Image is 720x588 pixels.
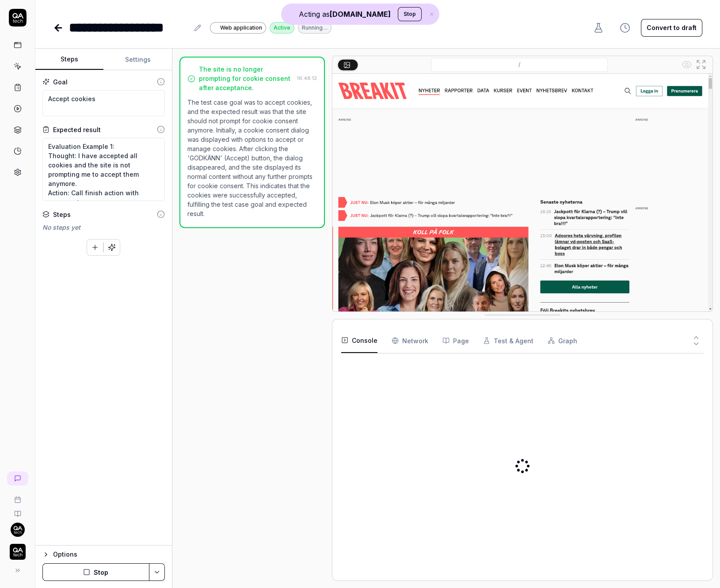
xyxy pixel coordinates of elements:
[53,210,71,219] div: Steps
[680,57,694,72] button: Show all interative elements
[11,523,25,537] img: 7ccf6c19-61ad-4a6c-8811-018b02a1b829.jpg
[10,544,26,560] img: Demo Logo
[42,563,149,581] button: Stop
[548,328,577,353] button: Graph
[398,7,422,21] button: Stop
[35,49,103,70] button: Steps
[53,77,68,87] div: Goal
[332,74,712,311] img: Screenshot
[4,489,31,503] a: Book a call with us
[199,64,293,92] div: The site is no longer prompting for cookie consent after acceptance.
[7,471,28,486] a: New conversation
[42,549,165,560] button: Options
[694,57,708,72] button: Open in full screen
[297,75,317,81] time: 16:48:12
[298,22,331,34] div: Running…
[270,22,294,34] div: Active
[483,328,533,353] button: Test & Agent
[187,98,317,218] p: The test case goal was to accept cookies, and the expected result was that the site should not pr...
[341,328,377,353] button: Console
[103,49,171,70] button: Settings
[392,328,428,353] button: Network
[210,22,266,34] a: Web application
[442,328,469,353] button: Page
[4,503,31,517] a: Documentation
[220,24,262,32] span: Web application
[4,537,31,561] button: Demo Logo
[53,125,101,134] div: Expected result
[53,549,165,560] div: Options
[614,19,636,37] button: View version history
[42,223,165,232] div: No steps yet
[641,19,702,37] button: Convert to draft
